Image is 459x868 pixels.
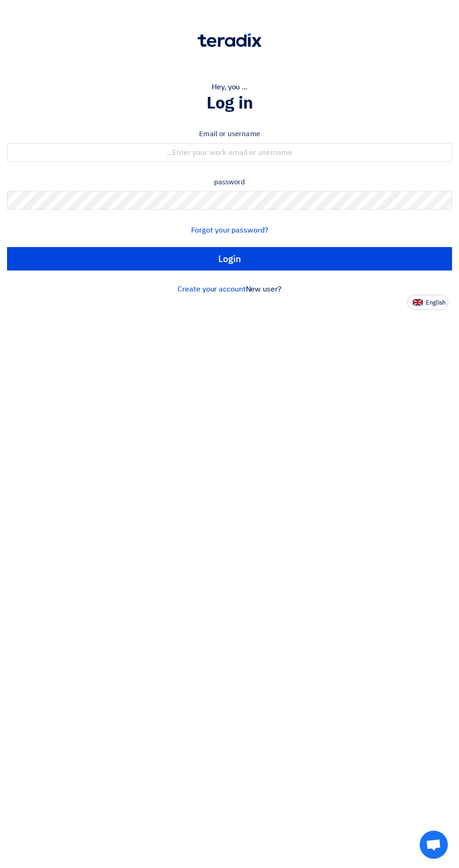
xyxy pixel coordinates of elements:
[191,225,268,236] a: Forgot your password?
[207,90,253,116] font: Log in
[178,284,245,295] a: Create your account
[420,831,448,859] a: Open chat
[413,299,423,306] img: en-US.png
[7,247,452,270] input: Login
[7,143,452,162] input: Enter your work email or username...
[198,33,261,47] img: Teradix logo
[246,284,281,295] font: New user?
[212,81,247,93] font: Hey, you ...
[426,298,445,307] font: English
[214,177,245,187] font: password
[199,129,259,139] font: Email or username
[407,295,448,310] button: English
